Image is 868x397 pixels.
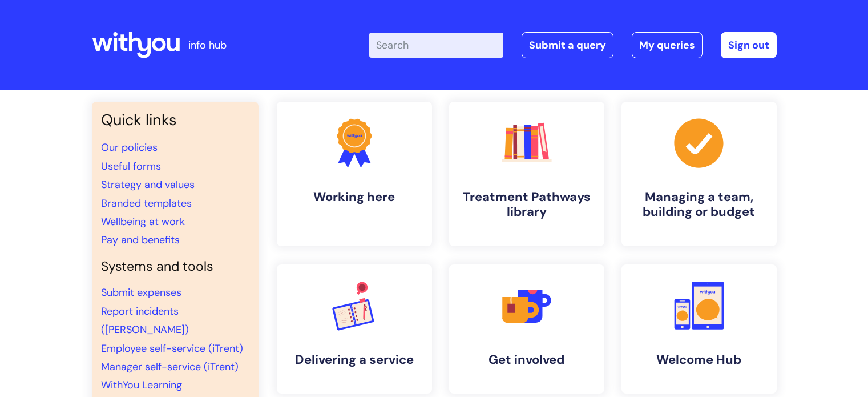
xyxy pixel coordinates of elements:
h4: Systems and tools [101,259,249,275]
a: Strategy and values [101,178,195,191]
h4: Managing a team, building or budget [631,190,768,220]
a: Branded templates [101,197,192,210]
a: Submit a query [522,32,613,58]
a: Wellbeing at work [101,215,185,228]
h4: Delivering a service [286,352,423,367]
a: Our policies [101,141,158,154]
a: Managing a team, building or budget [621,102,777,246]
a: WithYou Learning [101,378,182,392]
a: Useful forms [101,159,161,173]
a: Delivering a service [277,264,432,394]
h4: Get involved [458,352,595,367]
a: Treatment Pathways library [449,102,604,246]
a: Get involved [449,264,604,394]
a: Sign out [721,32,777,58]
h4: Welcome Hub [631,352,768,367]
a: Manager self-service (iTrent) [101,360,239,374]
h3: Quick links [101,111,249,129]
p: info hub [188,36,227,54]
a: Report incidents ([PERSON_NAME]) [101,304,189,336]
div: | - [369,32,777,58]
a: My queries [632,32,703,58]
a: Welcome Hub [621,264,777,394]
h4: Treatment Pathways library [458,190,595,220]
a: Submit expenses [101,286,181,299]
a: Employee self-service (iTrent) [101,342,243,355]
h4: Working here [286,190,423,204]
input: Search [369,33,503,58]
a: Pay and benefits [101,233,180,247]
a: Working here [277,102,432,246]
